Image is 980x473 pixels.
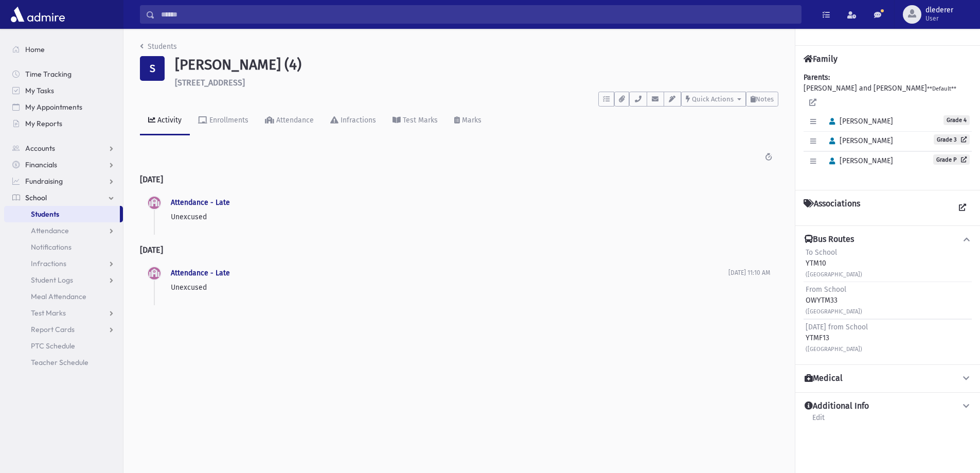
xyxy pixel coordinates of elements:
span: Meal Attendance [31,292,86,301]
h4: Additional Info [805,401,869,412]
button: Additional Info [804,401,972,412]
a: Infractions [4,255,123,272]
a: Marks [446,107,490,135]
div: Infractions [338,116,376,125]
a: Students [4,206,120,222]
a: Attendance - Late [171,269,230,277]
a: My Appointments [4,99,123,115]
a: Attendance [4,222,123,239]
small: ([GEOGRAPHIC_DATA]) [806,271,862,278]
h2: [DATE] [140,166,778,192]
small: ([GEOGRAPHIC_DATA]) [806,346,862,353]
span: dlederer [925,6,953,14]
a: Fundraising [4,173,123,189]
button: Bus Routes [804,234,972,245]
a: My Reports [4,115,123,132]
div: Activity [155,116,182,125]
div: OWYTM33 [806,284,862,317]
h4: Bus Routes [805,234,854,245]
span: My Reports [25,119,62,128]
span: Notifications [31,242,72,252]
span: [PERSON_NAME] [825,156,893,165]
span: [PERSON_NAME] [825,136,893,145]
a: Edit [812,412,825,430]
h6: [STREET_ADDRESS] [175,78,778,87]
a: Notifications [4,239,123,255]
a: Grade P [933,154,970,165]
span: School [25,193,47,202]
p: Unexcused [171,212,770,222]
button: Medical [804,373,972,384]
a: Time Tracking [4,66,123,82]
a: Enrollments [190,107,257,135]
span: [DATE] 11:10 AM [728,269,770,276]
span: My Appointments [25,102,82,112]
h2: [DATE] [140,237,778,263]
h1: [PERSON_NAME] (4) [175,56,778,74]
a: My Tasks [4,82,123,99]
span: Test Marks [31,308,66,318]
div: Test Marks [401,116,438,125]
a: Test Marks [384,107,446,135]
span: My Tasks [25,86,54,95]
div: Marks [460,116,482,125]
span: [PERSON_NAME] [825,117,893,126]
a: Teacher Schedule [4,354,123,371]
b: Parents: [804,73,830,82]
a: Infractions [322,107,384,135]
a: Accounts [4,140,123,156]
span: To School [806,248,837,257]
div: S [140,56,165,81]
span: Fundraising [25,177,63,186]
div: Attendance [274,116,314,125]
h4: Family [804,54,838,64]
small: ([GEOGRAPHIC_DATA]) [806,308,862,315]
span: Time Tracking [25,69,72,79]
span: Accounts [25,144,55,153]
span: Student Logs [31,275,73,285]
button: Quick Actions [681,92,746,107]
input: Search [155,5,801,24]
span: User [925,14,953,23]
h4: Associations [804,199,860,217]
a: Activity [140,107,190,135]
span: Home [25,45,45,54]
span: [DATE] from School [806,323,868,331]
button: Notes [746,92,778,107]
span: Quick Actions [692,95,734,103]
a: Home [4,41,123,58]
a: View all Associations [953,199,972,217]
a: Students [140,42,177,51]
a: Report Cards [4,321,123,338]
span: Report Cards [31,325,75,334]
a: Grade 3 [934,134,970,145]
span: Notes [756,95,774,103]
span: Grade 4 [943,115,970,125]
span: Attendance [31,226,69,235]
div: YTMF13 [806,322,868,354]
a: Student Logs [4,272,123,288]
a: School [4,189,123,206]
span: Infractions [31,259,66,268]
img: AdmirePro [8,4,67,25]
a: PTC Schedule [4,338,123,354]
div: Enrollments [207,116,248,125]
span: Teacher Schedule [31,358,88,367]
span: PTC Schedule [31,341,75,351]
a: Meal Attendance [4,288,123,305]
span: Students [31,209,59,219]
div: [PERSON_NAME] and [PERSON_NAME] [804,72,972,182]
p: Unexcused [171,282,728,293]
a: Attendance - Late [171,198,230,207]
nav: breadcrumb [140,41,177,56]
a: Test Marks [4,305,123,321]
a: Financials [4,156,123,173]
span: From School [806,285,846,294]
h4: Medical [805,373,843,384]
span: Financials [25,160,57,169]
a: Attendance [257,107,322,135]
div: YTM10 [806,247,862,279]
